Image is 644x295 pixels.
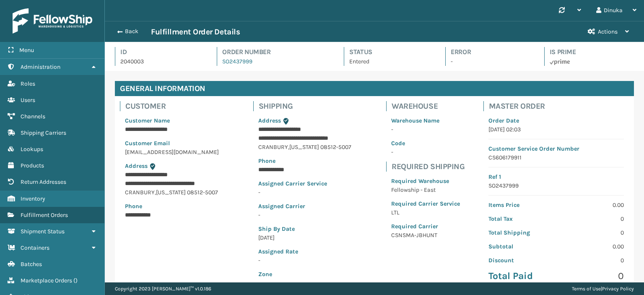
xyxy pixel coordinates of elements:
p: 0 [561,228,624,237]
p: Phone [258,157,363,165]
h4: Master Order [489,101,629,111]
p: [DATE] [258,233,363,242]
button: Back [112,28,151,35]
p: Total Paid [488,270,551,282]
span: CRANBURY [258,144,288,151]
p: Total Tax [488,214,551,223]
p: Required Carrier Service [391,199,460,208]
span: Marketplace Orders [21,277,72,284]
p: Discount [488,256,551,265]
button: Actions [580,21,636,42]
p: Code [391,139,460,148]
p: 2040003 [120,57,202,66]
h4: Warehouse [392,101,465,111]
a: SO2437999 [222,58,252,65]
p: Warehouse Name [391,116,460,125]
p: Required Warehouse [391,177,460,185]
p: Subtotal [488,242,551,251]
p: Entered [349,57,430,66]
span: Address [125,162,148,170]
p: Fellowship - East [391,185,460,194]
span: Administration [21,63,60,70]
p: [EMAIL_ADDRESS][DOMAIN_NAME] [125,148,230,157]
p: Ship By Date [258,225,363,233]
span: Users [21,97,35,104]
p: - [258,211,363,219]
p: - [258,256,363,265]
h4: Shipping [259,101,368,111]
p: 0.00 [561,201,624,209]
p: Customer Email [125,139,230,148]
p: Phone [125,202,230,211]
p: Items Price [488,201,551,209]
p: SO2437999 [488,181,624,190]
p: 0.00 [561,242,624,251]
h4: Customer [125,101,235,111]
p: Assigned Carrier [258,202,363,211]
span: Products [21,162,44,169]
span: Batches [21,261,42,268]
span: , [155,189,156,196]
p: Customer Name [125,116,230,125]
span: Channels [21,113,45,120]
span: Address [258,117,281,124]
p: Assigned Rate [258,247,363,256]
p: - [258,188,363,197]
p: Customer Service Order Number [488,144,624,153]
p: CS606179911 [488,153,624,162]
span: - [258,270,363,287]
h4: Is Prime [550,47,634,57]
p: Zone [258,270,363,279]
h4: Id [120,47,202,57]
a: Privacy Policy [602,286,634,292]
h4: Order Number [222,47,329,57]
p: Copyright 2023 [PERSON_NAME]™ v 1.0.186 [115,282,211,295]
p: - [451,57,529,66]
p: Total Shipping [488,228,551,237]
p: 0 [561,214,624,223]
span: 08512-5007 [320,144,351,151]
p: - [391,148,460,157]
p: - [391,125,460,134]
img: logo [13,8,92,34]
span: Actions [598,28,618,35]
span: ( ) [73,277,78,284]
span: Inventory [21,195,45,202]
span: Lookups [21,146,43,153]
span: Menu [19,47,34,54]
p: Assigned Carrier Service [258,179,363,188]
span: Fulfillment Orders [21,211,68,219]
p: Required Carrier [391,222,460,231]
span: [US_STATE] [289,144,319,151]
a: Terms of Use [572,286,601,292]
h4: Status [349,47,430,57]
span: , [288,144,289,151]
p: 0 [561,256,624,265]
p: 0 [561,270,624,282]
div: | [572,282,634,295]
p: [DATE] 02:03 [488,125,624,134]
span: Containers [21,244,49,251]
p: CSNSMA-JBHUNT [391,231,460,240]
span: Shipping Carriers [21,129,66,136]
h4: Error [451,47,529,57]
p: LTL [391,208,460,217]
p: Order Date [488,116,624,125]
span: 08512-5007 [187,189,218,196]
span: CRANBURY [125,189,155,196]
span: Return Addresses [21,178,66,185]
span: [US_STATE] [156,189,186,196]
p: Ref 1 [488,172,624,181]
h4: General Information [115,81,634,96]
h4: Required Shipping [392,162,465,172]
span: Roles [21,80,35,87]
span: Shipment Status [21,228,65,235]
h3: Fulfillment Order Details [151,27,240,37]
